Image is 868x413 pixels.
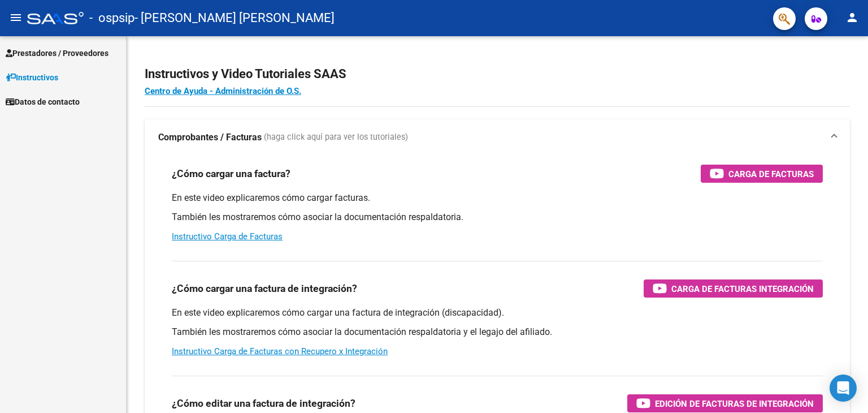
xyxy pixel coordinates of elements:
[627,394,823,412] button: Edición de Facturas de integración
[145,119,850,156] mat-expansion-panel-header: Comprobantes / Facturas (haga click aquí para ver los tutoriales)
[6,47,108,59] span: Prestadores / Proveedores
[6,96,80,108] span: Datos de contacto
[6,71,58,84] span: Instructivos
[9,11,23,24] mat-icon: menu
[134,6,335,31] span: - [PERSON_NAME] [PERSON_NAME]
[644,279,823,298] button: Carga de Facturas Integración
[145,63,850,85] h2: Instructivos y Video Tutoriales SAAS
[172,326,823,338] p: También les mostraremos cómo asociar la documentación respaldatoria y el legajo del afiliado.
[172,395,355,411] h3: ¿Cómo editar una factura de integración?
[172,211,823,223] p: También les mostraremos cómo asociar la documentación respaldatoria.
[172,231,283,242] a: Instructivo Carga de Facturas
[172,307,823,319] p: En este video explicaremos cómo cargar una factura de integración (discapacidad).
[845,11,859,24] mat-icon: person
[158,131,262,144] strong: Comprobantes / Facturas
[172,166,290,182] h3: ¿Cómo cargar una factura?
[172,192,823,204] p: En este video explicaremos cómo cargar facturas.
[701,165,823,183] button: Carga de Facturas
[89,6,134,31] span: - ospsip
[728,167,814,181] span: Carga de Facturas
[145,86,301,96] a: Centro de Ayuda - Administración de O.S.
[830,375,857,402] div: Open Intercom Messenger
[264,131,408,144] span: (haga click aquí para ver los tutoriales)
[671,282,814,296] span: Carga de Facturas Integración
[172,281,357,296] h3: ¿Cómo cargar una factura de integración?
[655,397,814,411] span: Edición de Facturas de integración
[172,346,388,356] a: Instructivo Carga de Facturas con Recupero x Integración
